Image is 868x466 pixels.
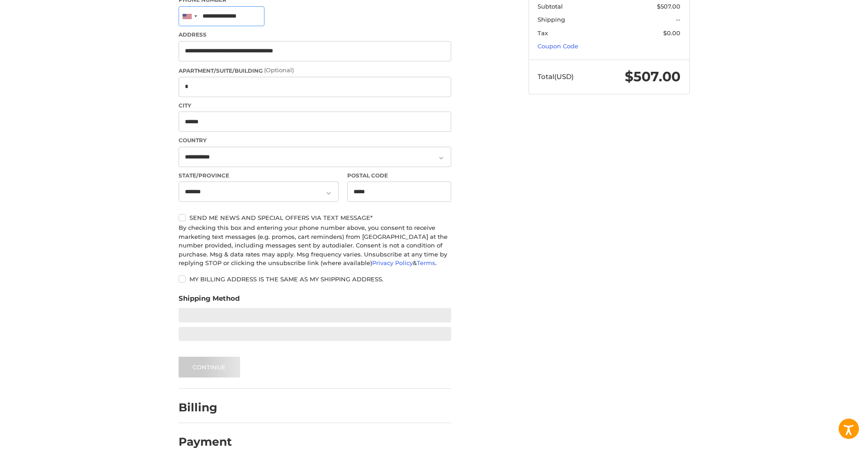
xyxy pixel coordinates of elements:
span: $507.00 [657,3,680,10]
label: Address [179,31,451,39]
a: Terms [417,259,435,266]
h2: Payment [179,435,232,449]
legend: Shipping Method [179,294,240,308]
span: $507.00 [625,68,680,85]
span: Shipping [538,16,565,23]
small: (Optional) [264,66,294,74]
span: Total (USD) [538,72,574,81]
div: By checking this box and entering your phone number above, you consent to receive marketing text ... [179,224,451,268]
span: $0.00 [663,29,680,37]
label: Country [179,136,451,144]
a: Coupon Code [538,42,578,50]
label: Apartment/Suite/Building [179,66,451,75]
label: My billing address is the same as my shipping address. [179,275,451,283]
label: City [179,102,451,110]
label: Postal Code [347,172,451,180]
span: -- [676,16,680,23]
a: Privacy Policy [372,259,413,266]
label: State/Province [179,172,339,180]
label: Send me news and special offers via text message* [179,214,451,221]
span: Tax [538,29,548,37]
span: Subtotal [538,3,563,10]
button: Continue [179,357,240,377]
h2: Billing [179,401,231,415]
div: United States: +1 [179,7,200,26]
